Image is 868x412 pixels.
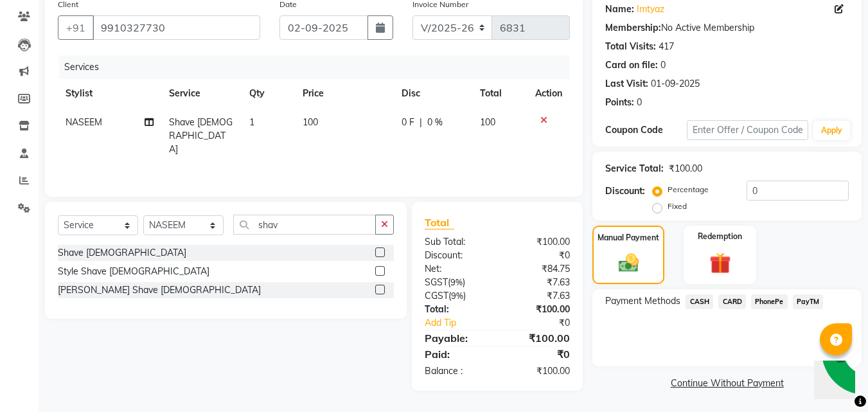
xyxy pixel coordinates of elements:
div: ₹7.63 [497,276,580,289]
span: CGST [425,290,448,301]
span: 100 [480,116,495,128]
div: Sub Total: [415,235,497,249]
div: Services [59,55,580,79]
div: Net: [415,262,497,276]
span: | [420,116,422,129]
div: ₹0 [497,346,580,362]
div: Style Shave [DEMOGRAPHIC_DATA] [58,265,209,278]
input: Search by Name/Mobile/Email/Code [93,15,260,40]
div: ₹100.00 [497,235,580,249]
span: 0 % [427,116,443,129]
span: 9% [451,291,463,301]
div: Total: [415,303,497,316]
div: ( ) [415,276,497,289]
span: PhonePe [751,294,788,309]
img: _gift.svg [703,250,738,276]
span: CASH [686,294,713,309]
label: Percentage [668,184,709,195]
span: Payment Methods [605,294,680,308]
div: Balance : [415,364,497,378]
div: ₹84.75 [497,262,580,276]
div: ₹100.00 [497,330,580,346]
span: PayTM [793,294,824,309]
span: 100 [303,116,318,128]
label: Redemption [698,231,742,242]
label: Fixed [668,201,687,212]
span: 9% [450,277,463,287]
div: Membership: [605,21,661,35]
div: Payable: [415,330,497,346]
div: Last Visit: [605,77,648,91]
a: Add Tip [415,316,511,330]
th: Price [295,79,394,108]
input: Search or Scan [233,215,376,235]
div: ₹100.00 [669,162,702,175]
div: [PERSON_NAME] Shave [DEMOGRAPHIC_DATA] [58,283,261,297]
div: Points: [605,96,634,109]
div: Card on file: [605,58,658,72]
span: 1 [249,116,254,128]
div: ₹0 [497,249,580,262]
div: ₹0 [511,316,580,330]
div: ₹100.00 [497,364,580,378]
span: SGST [425,276,448,288]
div: Discount: [605,184,645,198]
div: Paid: [415,346,497,362]
label: Manual Payment [598,232,659,244]
th: Total [472,79,527,108]
th: Qty [242,79,295,108]
button: Apply [813,121,850,140]
span: NASEEM [66,116,102,128]
div: ₹100.00 [497,303,580,316]
th: Disc [394,79,472,108]
div: Discount: [415,249,497,262]
div: Coupon Code [605,123,686,137]
div: 0 [660,58,666,72]
th: Service [161,79,242,108]
div: ( ) [415,289,497,303]
div: 417 [659,40,674,53]
span: Total [425,216,454,229]
div: Name: [605,3,634,16]
div: 0 [637,96,642,109]
div: Service Total: [605,162,664,175]
th: Action [527,79,570,108]
input: Enter Offer / Coupon Code [687,120,808,140]
div: Total Visits: [605,40,656,53]
th: Stylist [58,79,161,108]
div: No Active Membership [605,21,849,35]
div: ₹7.63 [497,289,580,303]
a: Continue Without Payment [595,377,859,390]
div: 01-09-2025 [651,77,700,91]
span: Shave [DEMOGRAPHIC_DATA] [169,116,233,155]
div: Shave [DEMOGRAPHIC_DATA] [58,246,186,260]
img: _cash.svg [612,251,645,274]
a: Imtyaz [637,3,664,16]
iframe: chat widget [814,361,855,399]
button: +91 [58,15,94,40]
span: CARD [718,294,746,309]
span: 0 F [402,116,414,129]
